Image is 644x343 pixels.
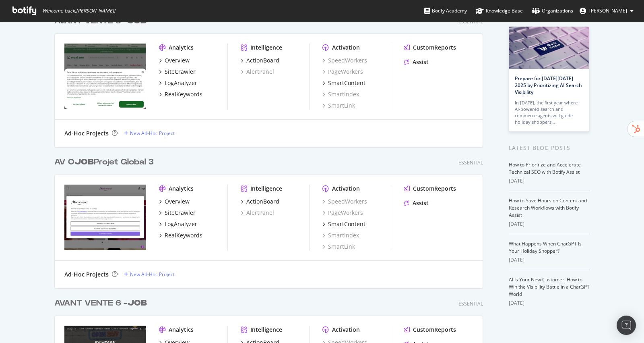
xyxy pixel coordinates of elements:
div: New Ad-Hoc Project [130,130,175,137]
div: Analytics [169,185,194,193]
div: Essential [458,300,483,307]
a: AVANT VENTE 6 -JOB [54,297,150,309]
a: CustomReports [404,326,456,334]
div: New Ad-Hoc Project [130,271,175,278]
a: RealKeywords [159,231,202,239]
a: LogAnalyzer [159,79,197,87]
a: AI Is Your New Customer: How to Win the Visibility Battle in a ChatGPT World [509,276,590,297]
a: Overview [159,56,190,64]
div: RealKeywords [165,90,202,98]
div: Assist [413,58,429,66]
b: JOB [74,158,94,166]
a: ActionBoard [241,56,279,64]
a: SmartContent [322,79,365,87]
div: Organizations [532,7,573,15]
div: Analytics [169,326,194,334]
div: Assist [413,199,429,207]
div: AV O Projet Global 3 [54,156,154,168]
div: [DATE] [509,177,590,185]
a: SiteCrawler [159,209,196,217]
a: CustomReports [404,44,456,52]
div: Knowledge Base [476,7,523,15]
div: SiteCrawler [165,68,196,76]
a: SiteCrawler [159,68,196,76]
div: Botify Academy [424,7,467,15]
a: SmartLink [322,102,355,110]
span: Welcome back, [PERSON_NAME] ! [42,8,115,14]
div: SiteCrawler [165,209,196,217]
a: How to Prioritize and Accelerate Technical SEO with Botify Assist [509,161,581,175]
div: In [DATE], the first year where AI-powered search and commerce agents will guide holiday shoppers… [515,100,583,125]
div: Latest Blog Posts [509,143,590,152]
div: CustomReports [413,326,456,334]
div: CustomReports [413,185,456,193]
div: SmartContent [328,220,365,228]
a: CustomReports [404,185,456,193]
div: SmartContent [328,79,365,87]
a: New Ad-Hoc Project [124,271,175,278]
span: Olivier Job [589,7,627,14]
a: What Happens When ChatGPT Is Your Holiday Shopper? [509,240,582,254]
a: Assist [404,199,429,207]
div: Activation [332,326,360,334]
a: New Ad-Hoc Project [124,130,175,137]
div: Activation [332,185,360,193]
img: reqins.fr [64,44,146,109]
div: Intelligence [250,44,282,52]
a: AlertPanel [241,68,274,76]
a: AlertPanel [241,209,274,217]
div: Intelligence [250,185,282,193]
a: SmartIndex [322,90,359,98]
a: Prepare for [DATE][DATE] 2025 by Prioritizing AI Search Visibility [515,75,582,96]
button: [PERSON_NAME] [573,4,640,17]
div: [DATE] [509,220,590,228]
div: Overview [165,56,190,64]
div: Essential [458,159,483,166]
a: RealKeywords [159,90,202,98]
a: LogAnalyzer [159,220,197,228]
div: Overview [165,197,190,206]
div: [DATE] [509,256,590,264]
a: PageWorkers [322,209,363,217]
div: Intelligence [250,326,282,334]
a: AV OJOBProjet Global 3 [54,156,157,168]
a: Assist [404,58,429,66]
div: ActionBoard [246,56,279,64]
a: SpeedWorkers [322,56,367,64]
a: Overview [159,197,190,206]
div: Ad-Hoc Projects [64,129,109,137]
div: Analytics [169,44,194,52]
div: LogAnalyzer [165,220,197,228]
img: terre-sauvage.com [64,185,146,250]
a: SpeedWorkers [322,197,367,206]
div: Open Intercom Messenger [617,316,636,335]
div: AVANT VENTE 6 - [54,297,147,309]
div: [DATE] [509,299,590,307]
a: SmartIndex [322,231,359,239]
div: ActionBoard [246,197,279,206]
img: Prepare for Black Friday 2025 by Prioritizing AI Search Visibility [509,27,589,69]
div: Ad-Hoc Projects [64,270,109,279]
a: ActionBoard [241,197,279,206]
a: How to Save Hours on Content and Research Workflows with Botify Assist [509,197,587,218]
a: SmartLink [322,243,355,251]
b: JOB [128,299,147,307]
a: SmartContent [322,220,365,228]
div: Activation [332,44,360,52]
div: LogAnalyzer [165,79,197,87]
a: PageWorkers [322,68,363,76]
div: CustomReports [413,44,456,52]
div: RealKeywords [165,231,202,239]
